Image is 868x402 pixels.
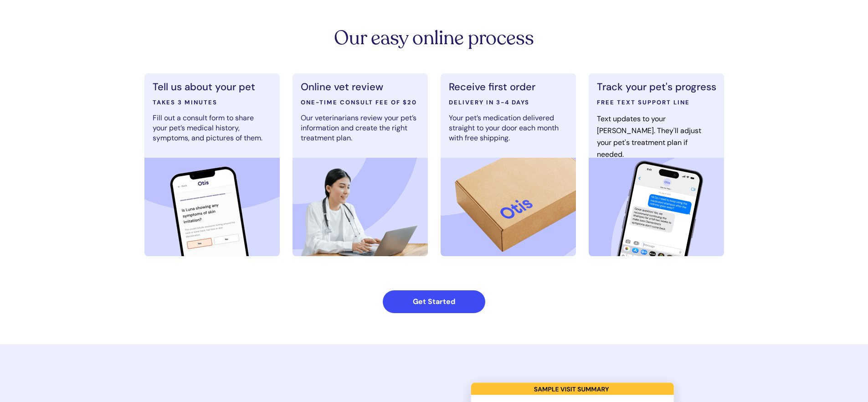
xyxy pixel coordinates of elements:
[449,98,529,106] span: DELIVERY IN 3-4 DAYS
[597,114,701,159] span: Text updates to your [PERSON_NAME]. They'll adjust your pet's treatment plan if needed.
[301,113,416,143] span: Our veterinarians review your pet’s information and create the right treatment plan.
[153,80,255,93] span: Tell us about your pet
[334,25,534,51] span: Our easy online process
[383,290,485,313] a: Get Started
[413,297,455,306] strong: Get Started
[301,98,417,106] span: ONE-TIME CONSULT FEE OF $20
[597,80,716,93] span: Track your pet's progress
[449,80,535,93] span: Receive first order
[301,80,383,93] span: Online vet review
[153,98,217,106] span: TAKES 3 MINUTES
[449,113,559,143] span: Your pet’s medication delivered straight to your door each month with free shipping.
[153,113,262,143] span: Fill out a consult form to share your pet’s medical history, symptoms, and pictures of them.
[597,98,690,106] span: FREE TEXT SUPPORT LINE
